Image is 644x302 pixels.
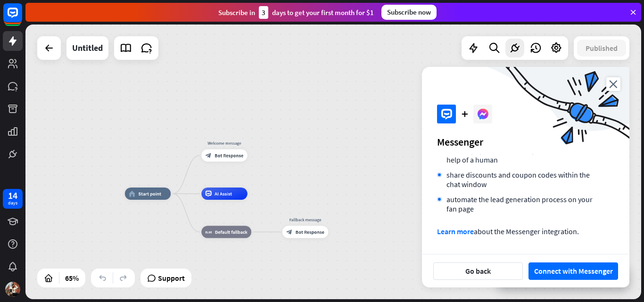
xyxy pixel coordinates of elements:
button: Connect with Messenger [528,262,618,280]
span: Bot Response [215,152,243,158]
span: Support [158,270,185,286]
div: Subscribe in days to get your first month for $1 [218,6,374,19]
div: Subscribe now [381,5,437,20]
div: 14 [8,191,17,200]
p: about the Messenger integration. [437,227,599,236]
span: Bot Response [296,229,324,235]
div: Untitled [72,36,103,60]
button: Open LiveChat chat widget [8,4,36,32]
span: Start point [138,191,161,197]
li: answer popular customer questions without the help of a human [437,146,599,164]
span: Default fallback [215,229,248,235]
i: block_fallback [206,229,212,235]
i: close [606,77,620,91]
div: Messenger [437,135,614,148]
div: 65% [62,270,82,286]
i: block_bot_response [206,152,212,158]
div: Welcome message [197,140,252,146]
button: Published [577,40,626,57]
li: share discounts and coupon codes within the chat window [437,170,599,189]
a: Learn more [437,227,474,236]
i: block_bot_response [286,229,292,235]
div: Fallback message [278,217,333,223]
i: home_2 [129,191,135,197]
a: 14 days [3,189,23,209]
li: automate the lead generation process on your fan page [437,195,599,213]
button: Go back [433,262,523,280]
span: AI Assist [215,191,232,197]
div: days [8,200,17,206]
i: plus [462,111,468,117]
div: 3 [259,6,268,19]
